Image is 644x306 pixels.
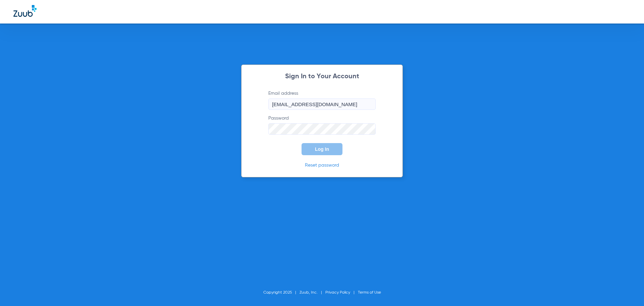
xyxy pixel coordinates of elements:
[263,289,300,296] li: Copyright 2025
[13,5,37,17] img: Zuub Logo
[302,143,342,155] button: Log In
[268,115,376,135] label: Password
[258,73,386,80] h2: Sign In to Your Account
[268,90,376,110] label: Email address
[305,163,339,168] a: Reset password
[268,98,376,110] input: Email address
[315,146,329,152] span: Log In
[325,291,350,295] a: Privacy Policy
[268,123,376,135] input: Password
[610,274,644,306] iframe: Chat Widget
[300,289,325,296] li: Zuub, Inc.
[358,291,381,295] a: Terms of Use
